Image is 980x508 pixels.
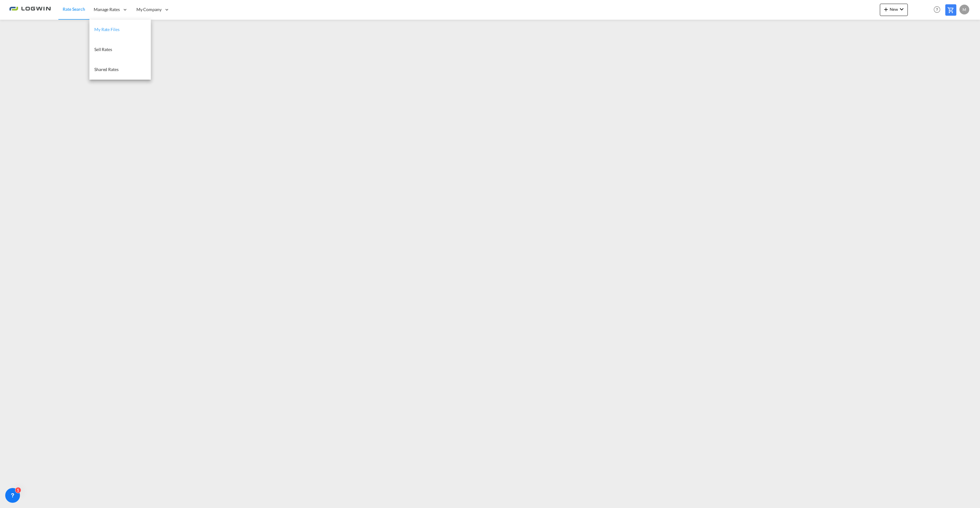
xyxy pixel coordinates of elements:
button: icon-plus 400-fgNewicon-chevron-down [880,4,908,16]
span: My Rate Files [94,27,120,32]
md-icon: icon-chevron-down [898,6,905,13]
div: M [959,5,969,14]
span: My Company [136,6,162,13]
a: Sell Rates [89,40,151,60]
span: Sell Rates [94,47,112,52]
img: 2761ae10d95411efa20a1f5e0282d2d7.png [9,3,51,17]
md-icon: icon-plus 400-fg [882,6,890,13]
span: New [882,7,905,12]
span: Rate Search [63,6,85,12]
div: Help [932,4,945,15]
a: My Rate Files [89,20,151,40]
a: Shared Rates [89,60,151,80]
span: Help [932,4,942,15]
span: Shared Rates [94,67,119,72]
span: Manage Rates [94,6,120,13]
